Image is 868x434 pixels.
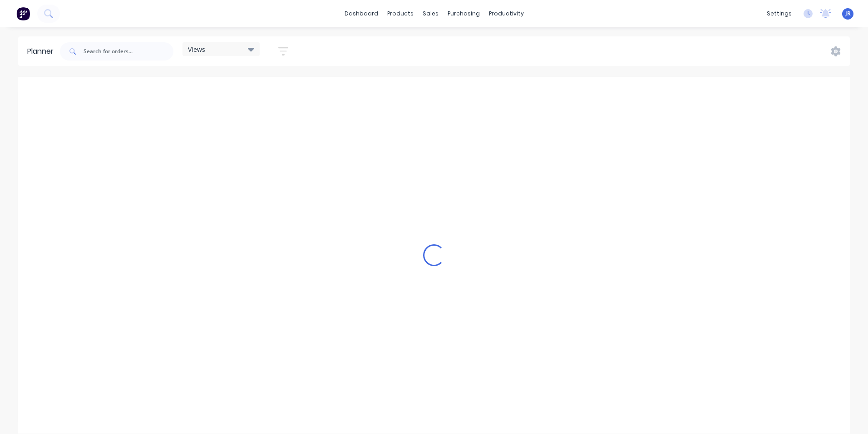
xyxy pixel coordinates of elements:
[84,42,173,61] input: Search for orders...
[484,7,528,20] div: productivity
[16,7,30,20] img: Factory
[443,7,484,20] div: purchasing
[188,45,205,54] span: Views
[27,46,58,57] div: Planner
[383,7,418,20] div: products
[340,7,383,20] a: dashboard
[418,7,443,20] div: sales
[845,10,851,18] span: JR
[762,7,796,20] div: settings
